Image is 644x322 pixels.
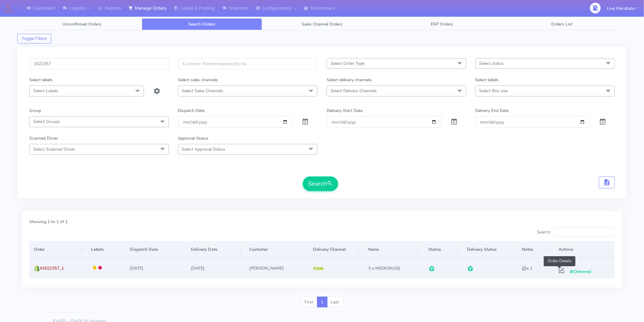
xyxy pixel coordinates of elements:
[178,58,318,69] input: Customer Reference(email,phone)
[569,269,591,275] span: Delivered
[603,2,642,15] button: Llue Macabata
[369,265,401,271] span: (10)
[33,119,60,124] span: Select Groups
[62,21,101,27] span: Unconfirmed Orders
[186,241,245,258] th: Delivery Date: activate to sort column ascending
[188,21,216,27] span: Search Orders
[186,258,245,278] td: [DATE]
[33,146,75,152] span: Select Scanned Driver
[178,107,205,114] label: Dispatch Date
[34,265,40,271] img: shopify.png
[178,135,209,142] label: Approval Status
[327,107,362,114] label: Delivery Start Date
[303,177,338,191] button: Search
[245,258,309,278] td: [PERSON_NAME]
[29,135,58,142] label: Scanned Driver
[29,241,86,258] th: Order: activate to sort column ascending
[182,88,223,94] span: Select Sales Channels
[369,265,393,271] span: 3 x MEDIUM
[327,77,372,83] label: Select delivery channels
[522,265,532,271] i: x 1
[22,18,622,30] ul: Tabs
[33,88,58,94] span: Select Labels
[178,77,218,83] label: Select sales channels
[317,297,327,308] a: 1
[17,34,51,44] button: Toggle Filters
[475,107,509,114] label: Delivery End Date
[553,227,615,237] input: Search:
[308,241,364,258] th: Delivery Channel: activate to sort column ascending
[29,107,41,114] label: Group
[29,219,68,225] label: Showing 1 to 1 of 1
[331,88,377,94] span: Select Delivery Channels
[29,77,53,83] label: Select labels
[537,227,615,237] label: Search:
[331,61,364,66] span: Select Order Type
[479,88,508,94] span: Select Box size
[182,146,226,152] span: Select Approval Status
[125,241,186,258] th: Dispatch Date: activate to sort column ascending
[29,58,169,69] input: Order Id
[554,241,615,258] th: Actions: activate to sort column ascending
[245,241,309,258] th: Customer: activate to sort column ascending
[313,267,324,270] img: Yodel
[125,258,186,278] td: [DATE]
[424,241,462,258] th: Status: activate to sort column ascending
[364,241,424,258] th: Items: activate to sort column ascending
[431,21,453,27] span: ERP Orders
[302,21,342,27] span: Sales Channel Orders
[40,265,64,271] span: #1622357_1
[86,241,125,258] th: Labels: activate to sort column ascending
[551,21,573,27] span: Orders List
[479,61,504,66] span: Select status
[475,77,499,83] label: Select labels
[518,241,554,258] th: Notes: activate to sort column ascending
[462,241,518,258] th: Delivery Status: activate to sort column ascending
